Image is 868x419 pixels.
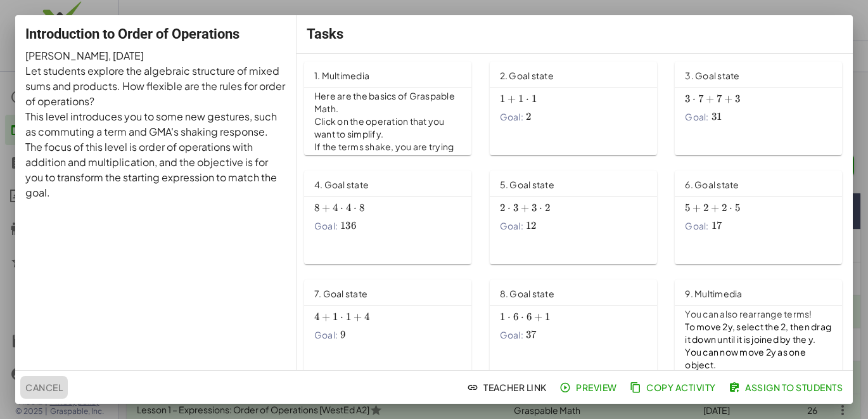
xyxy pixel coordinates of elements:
a: 1. MultimediaHere are the basics of Graspable Math.Click on the operation that you want to simpli... [304,61,475,155]
a: 8. Goal stateGoal: [490,280,660,373]
span: + [521,202,529,214]
span: Goal: [685,219,708,232]
span: 1 [532,93,537,105]
span: 12 [526,219,537,232]
span: 1 [545,311,550,323]
span: 2 [545,202,550,214]
a: 2. Goal stateGoal: [490,61,660,155]
span: Goal: [500,110,523,123]
span: Goal: [500,328,523,341]
span: [PERSON_NAME] [25,49,108,62]
span: + [724,93,732,105]
a: 7. Goal stateGoal: [304,280,475,373]
span: Teacher Link [469,382,547,393]
span: ⋅ [526,93,529,105]
span: 8 [359,202,364,214]
span: Assign to Students [731,382,843,393]
span: ⋅ [340,202,343,214]
span: ⋅ [507,311,511,323]
span: + [711,202,719,214]
span: ⋅ [692,93,696,105]
span: 9. Multimedia [685,288,742,299]
span: ⋅ [354,202,357,214]
span: 8. Goal state [500,288,554,299]
span: + [322,311,330,323]
span: 1 [500,311,505,323]
span: Cancel [25,382,63,393]
span: 1 [518,93,523,105]
span: You can now move 2y as one object. [685,346,807,370]
button: Cancel [20,376,68,399]
span: Copy Activity [632,382,716,393]
span: 37 [526,328,537,341]
span: 7. Goal state [314,288,367,299]
span: You can also rearrange terms! [685,308,812,319]
span: ⋅ [340,311,343,323]
span: + [354,311,362,323]
span: Goal: [314,219,338,232]
span: 3 [735,93,740,105]
span: ⋅ [507,202,511,214]
span: 1. Multimedia [314,70,369,81]
button: Copy Activity [627,376,721,399]
span: 17 [712,219,722,232]
span: Introduction to Order of Operations [25,26,239,42]
p: If the terms shake, you are trying to do something that is not mathematically possible [314,141,461,179]
span: ⋅ [539,202,542,214]
span: 4 [314,311,319,323]
span: Goal: [685,110,708,123]
a: 3. Goal stateGoal: [675,61,845,155]
span: 5 [685,202,690,214]
button: Assign to Students [726,376,848,399]
button: Preview [557,376,622,399]
span: 4 [346,202,351,214]
span: 4 [333,202,338,214]
span: 2 [526,110,531,123]
span: + [507,93,516,105]
span: 3 [532,202,537,214]
span: 6 [527,311,532,323]
span: 6 [513,311,518,323]
span: 31 [712,110,722,123]
span: 7 [717,93,722,105]
p: Here are the basics of Graspable Math. [314,90,461,115]
span: 3. Goal state [685,70,739,81]
span: 1 [346,311,351,323]
span: ⋅ [729,202,732,214]
span: 5 [735,202,740,214]
span: + [706,93,714,105]
span: + [692,202,701,214]
a: 6. Goal stateGoal: [675,171,845,264]
span: , [DATE] [108,49,144,62]
span: + [322,202,330,214]
span: 2 [500,202,505,214]
p: Let students explore the algebraic structure of mixed sums and products. How flexible are the rul... [25,63,286,109]
div: Tasks [297,15,853,53]
button: Teacher Link [464,376,552,399]
span: 6. Goal state [685,179,739,190]
span: 1 [333,311,338,323]
span: 3 [513,202,518,214]
span: 2 [722,202,727,214]
span: 4 [364,311,369,323]
p: This level introduces you to some new gestures, such as commuting a term and GMA's shaking respon... [25,109,286,200]
span: Goal: [500,219,523,232]
span: To move 2y, select the 2, then drag it down until it is joined by the y. [685,321,833,345]
a: 4. Goal stateGoal: [304,171,475,264]
span: 7 [698,93,703,105]
span: + [534,311,542,323]
a: 9. MultimediaYou can also rearrange terms!To move 2y, select the 2, then drag it down until it is... [675,280,845,373]
span: 1 [500,93,505,105]
span: 136 [340,219,356,232]
p: Click on the operation that you want to simplify. [314,115,461,141]
span: ⋅ [521,311,524,323]
span: 9 [340,328,345,341]
a: 5. Goal stateGoal: [490,171,660,264]
span: 5. Goal state [500,179,554,190]
span: 3 [685,93,690,105]
span: 2 [703,202,708,214]
span: 4. Goal state [314,179,369,190]
span: Goal: [314,328,338,341]
span: Preview [562,382,617,393]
